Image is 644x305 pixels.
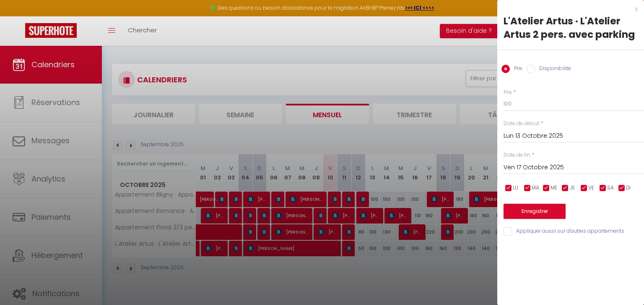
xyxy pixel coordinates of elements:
label: Prix [510,65,522,74]
span: JE [569,184,575,192]
span: DI [626,184,631,192]
div: x [497,4,638,14]
label: Date de début [504,120,539,128]
label: Prix [504,89,512,97]
label: Date de fin [504,151,530,159]
span: LU [513,184,518,192]
span: ME [551,184,557,192]
div: L'Atelier Artus · L'Atelier Artus 2 pers. avec parking [504,14,638,41]
label: Disponibilité [535,65,571,74]
button: Enregistrer [504,204,566,219]
span: SA [607,184,614,192]
span: VE [588,184,594,192]
span: MA [532,184,539,192]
